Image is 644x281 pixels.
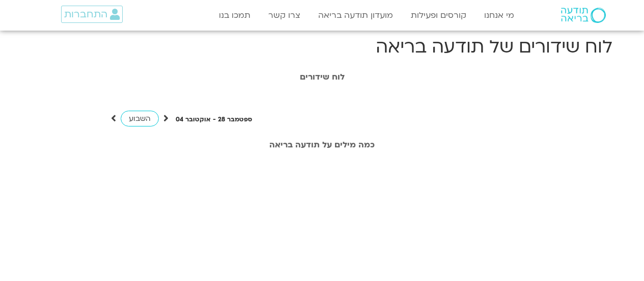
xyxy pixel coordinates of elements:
[561,8,606,23] img: תודעה בריאה
[61,6,123,23] a: התחברות
[176,114,252,125] p: ספטמבר 28 - אוקטובר 04
[406,6,471,25] a: קורסים ופעילות
[32,35,612,59] h1: לוח שידורים של תודעה בריאה
[37,140,607,149] h2: כמה מילים על תודעה בריאה
[121,111,159,126] a: השבוע
[479,6,519,25] a: מי אנחנו
[263,6,305,25] a: צרו קשר
[64,9,107,20] span: התחברות
[37,72,607,82] h1: לוח שידורים
[214,6,256,25] a: תמכו בנו
[313,6,398,25] a: מועדון תודעה בריאה
[129,114,151,123] span: השבוע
